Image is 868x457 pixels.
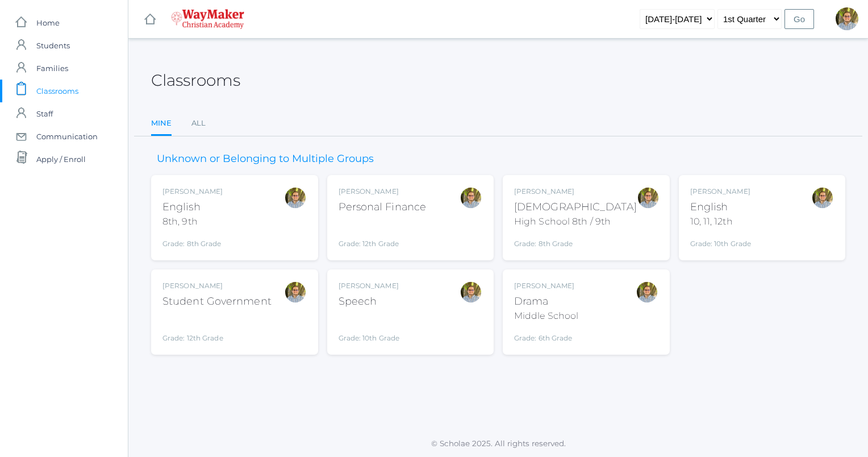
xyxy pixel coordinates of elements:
div: Speech [339,294,400,309]
span: Classrooms [36,80,78,102]
input: Go [784,9,814,29]
div: Grade: 10th Grade [339,314,400,343]
div: Grade: 12th Grade [339,219,427,249]
div: Grade: 10th Grade [690,233,752,249]
div: 10, 11, 12th [690,215,752,228]
div: Kylen Braileanu [636,281,658,304]
div: [PERSON_NAME] [690,186,752,197]
div: Middle School [514,309,578,323]
div: Kylen Braileanu [836,7,858,30]
img: 4_waymaker-logo-stack-white.png [171,9,244,29]
div: [PERSON_NAME] [162,186,223,197]
h2: Classrooms [151,72,240,89]
div: Kylen Braileanu [811,186,834,209]
span: Communication [36,125,98,148]
div: Grade: 8th Grade [162,233,223,249]
span: Apply / Enroll [36,148,86,171]
div: Drama [514,294,578,309]
div: Kylen Braileanu [637,186,660,209]
h3: Unknown or Belonging to Multiple Groups [151,153,379,165]
div: Kylen Braileanu [284,281,307,304]
a: Mine [151,112,172,136]
div: [PERSON_NAME] [514,281,578,291]
span: Home [36,11,60,34]
div: Grade: 8th Grade [514,233,637,249]
span: Students [36,34,70,57]
div: English [162,200,223,215]
div: Grade: 6th Grade [514,327,578,343]
p: © Scholae 2025. All rights reserved. [128,438,868,449]
div: [PERSON_NAME] [162,281,272,291]
a: All [191,112,206,135]
div: Personal Finance [339,200,427,215]
div: [PERSON_NAME] [339,281,400,291]
div: [DEMOGRAPHIC_DATA] [514,200,637,215]
div: English [690,200,752,215]
div: Student Government [162,294,272,309]
div: [PERSON_NAME] [514,186,637,197]
span: Staff [36,102,53,125]
span: Families [36,57,68,80]
div: High School 8th / 9th [514,215,637,228]
div: Kylen Braileanu [284,186,307,209]
div: Kylen Braileanu [460,186,482,209]
div: Grade: 12th Grade [162,314,272,343]
div: [PERSON_NAME] [339,186,427,197]
div: 8th, 9th [162,215,223,228]
div: Kylen Braileanu [460,281,482,304]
